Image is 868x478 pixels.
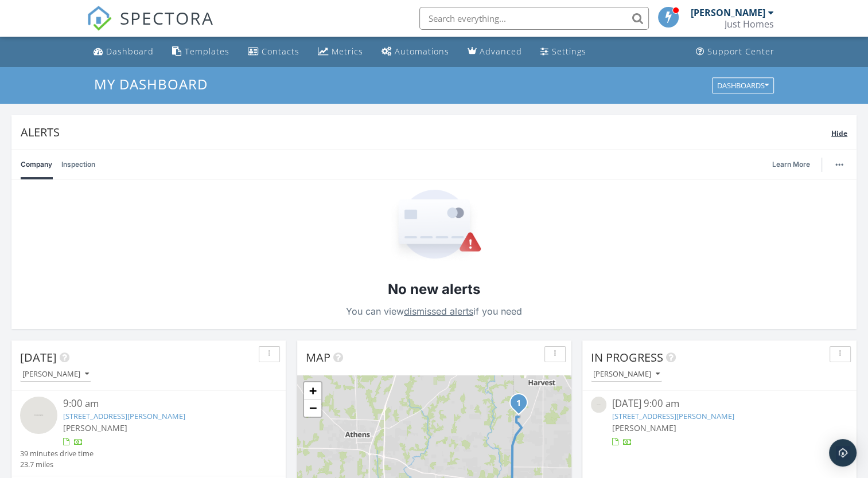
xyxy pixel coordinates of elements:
div: 23.7 miles [20,459,94,470]
span: [DATE] [20,350,57,365]
a: Metrics [313,41,368,62]
div: Contacts [262,46,299,57]
a: Advanced [463,41,527,62]
img: streetview [20,397,57,434]
a: Zoom in [304,382,321,399]
img: The Best Home Inspection Software - Spectora [87,6,112,31]
img: ellipsis-632cfdd7c38ec3a7d453.svg [835,163,843,166]
div: [PERSON_NAME] [22,370,89,378]
div: Support Center [707,46,774,57]
div: Metrics [332,46,363,57]
div: Just Homes [725,18,774,30]
h2: No new alerts [388,280,480,299]
div: [DATE] 9:00 am [612,397,826,411]
div: Open Intercom Messenger [829,439,857,467]
a: [STREET_ADDRESS][PERSON_NAME] [612,411,734,421]
span: [PERSON_NAME] [63,422,127,433]
button: [PERSON_NAME] [591,367,662,382]
div: 39 minutes drive time [20,448,94,459]
div: Settings [552,46,586,57]
span: SPECTORA [120,6,214,30]
a: SPECTORA [87,15,214,40]
img: Empty State [387,190,482,261]
div: Advanced [480,46,522,57]
span: Map [306,350,330,365]
p: You can view if you need [346,303,522,319]
div: 9:00 am [63,397,256,411]
a: Company [21,150,52,179]
button: Dashboards [712,77,774,93]
div: Dashboards [717,81,769,89]
a: Templates [168,41,234,62]
a: Support Center [691,41,779,62]
img: streetview [591,397,606,412]
span: Hide [831,128,847,138]
div: Templates [185,46,229,57]
div: Alerts [21,124,831,140]
a: Zoom out [304,399,321,417]
a: [STREET_ADDRESS][PERSON_NAME] [63,411,185,421]
div: [PERSON_NAME] [691,7,765,18]
button: [PERSON_NAME] [20,367,91,382]
span: My Dashboard [94,75,208,93]
div: [PERSON_NAME] [593,370,660,378]
span: [PERSON_NAME] [612,422,676,433]
a: 9:00 am [STREET_ADDRESS][PERSON_NAME] [PERSON_NAME] 39 minutes drive time 23.7 miles [20,397,277,470]
a: dismissed alerts [404,305,473,317]
a: Contacts [243,41,304,62]
a: Dashboard [89,41,158,62]
a: [DATE] 9:00 am [STREET_ADDRESS][PERSON_NAME] [PERSON_NAME] [591,397,848,448]
a: Settings [536,41,591,62]
a: Inspection [61,150,95,179]
span: In Progress [591,350,663,365]
input: Search everything... [419,7,649,30]
div: Dashboard [106,46,154,57]
div: 123 Vasser Farms Dr, Harvest, AL 35749 [519,402,526,409]
a: Automations (Basic) [377,41,454,62]
a: Learn More [772,159,817,170]
div: Automations [395,46,449,57]
i: 1 [516,399,521,408]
